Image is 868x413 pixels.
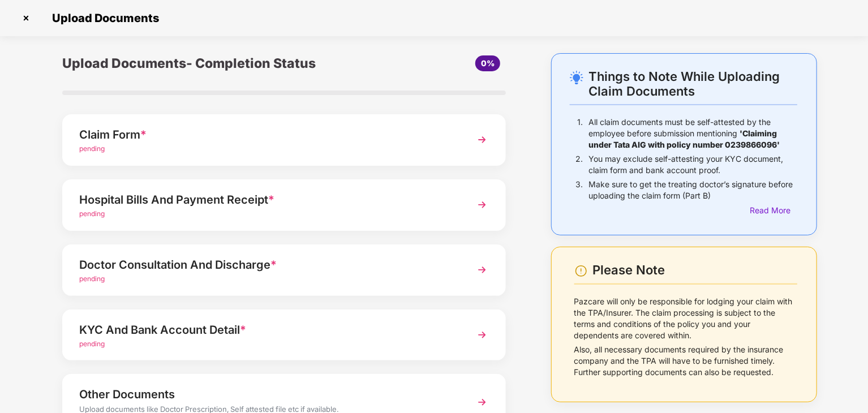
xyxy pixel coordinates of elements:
img: svg+xml;base64,PHN2ZyBpZD0iV2FybmluZ18tXzI0eDI0IiBkYXRhLW5hbWU9Ildhcm5pbmcgLSAyNHgyNCIgeG1sbnM9Im... [574,264,588,278]
div: Things to Note While Uploading Claim Documents [588,69,797,98]
span: pending [79,144,105,153]
img: svg+xml;base64,PHN2ZyBpZD0iTmV4dCIgeG1sbnM9Imh0dHA6Ly93d3cudzMub3JnLzIwMDAvc3ZnIiB3aWR0aD0iMzYiIG... [472,392,492,412]
p: 2. [575,153,583,176]
img: svg+xml;base64,PHN2ZyBpZD0iQ3Jvc3MtMzJ4MzIiIHhtbG5zPSJodHRwOi8vd3d3LnczLm9yZy8yMDAwL3N2ZyIgd2lkdG... [17,9,35,27]
img: svg+xml;base64,PHN2ZyBpZD0iTmV4dCIgeG1sbnM9Imh0dHA6Ly93d3cudzMub3JnLzIwMDAvc3ZnIiB3aWR0aD0iMzYiIG... [472,195,492,215]
div: Hospital Bills And Payment Receipt [79,191,454,209]
p: Pazcare will only be responsible for lodging your claim with the TPA/Insurer. The claim processin... [574,296,797,341]
div: Please Note [593,263,797,278]
span: pending [79,274,105,283]
p: Make sure to get the treating doctor’s signature before uploading the claim form (Part B) [588,179,797,201]
img: svg+xml;base64,PHN2ZyBpZD0iTmV4dCIgeG1sbnM9Imh0dHA6Ly93d3cudzMub3JnLzIwMDAvc3ZnIiB3aWR0aD0iMzYiIG... [472,260,492,280]
div: Other Documents [79,385,454,403]
span: 0% [481,58,495,68]
div: Upload Documents- Completion Status [62,53,358,74]
div: Read More [750,204,797,217]
img: svg+xml;base64,PHN2ZyB4bWxucz0iaHR0cDovL3d3dy53My5vcmcvMjAwMC9zdmciIHdpZHRoPSIyNC4wOTMiIGhlaWdodD... [570,71,583,84]
p: All claim documents must be self-attested by the employee before submission mentioning [588,117,797,150]
div: Doctor Consultation And Discharge [79,256,454,274]
div: Claim Form [79,126,454,144]
p: 3. [575,179,583,201]
span: Upload Documents [41,11,165,25]
p: Also, all necessary documents required by the insurance company and the TPA will have to be furni... [574,344,797,378]
div: KYC And Bank Account Detail [79,321,454,339]
p: 1. [577,117,583,150]
img: svg+xml;base64,PHN2ZyBpZD0iTmV4dCIgeG1sbnM9Imh0dHA6Ly93d3cudzMub3JnLzIwMDAvc3ZnIiB3aWR0aD0iMzYiIG... [472,130,492,150]
img: svg+xml;base64,PHN2ZyBpZD0iTmV4dCIgeG1sbnM9Imh0dHA6Ly93d3cudzMub3JnLzIwMDAvc3ZnIiB3aWR0aD0iMzYiIG... [472,325,492,345]
span: pending [79,339,105,348]
p: You may exclude self-attesting your KYC document, claim form and bank account proof. [588,153,797,176]
span: pending [79,209,105,218]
